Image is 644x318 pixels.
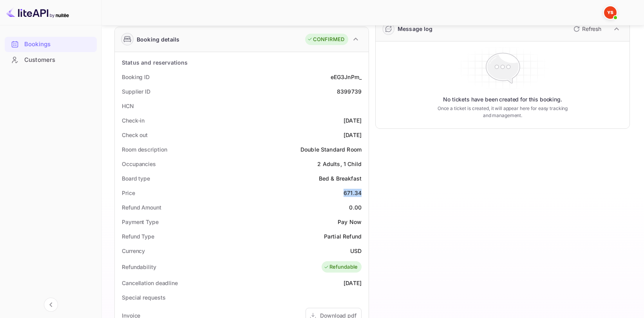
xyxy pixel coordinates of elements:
p: Once a ticket is created, it will appear here for easy tracking and management. [434,105,571,119]
div: Refund Type [122,232,154,240]
div: [DATE] [344,116,362,125]
div: Price [122,189,135,197]
img: Yandex Support [604,6,617,19]
div: CONFIRMED [307,36,344,43]
div: Refund Amount [122,203,161,211]
div: Board type [122,174,150,182]
div: Occupancies [122,160,156,168]
div: Status and reservations [122,58,188,67]
div: Currency [122,247,145,255]
div: Check out [122,131,148,139]
div: Room description [122,145,167,154]
img: LiteAPI logo [6,6,69,19]
div: Customers [24,56,93,65]
div: [DATE] [344,131,362,139]
div: Payment Type [122,218,159,226]
div: Customers [5,52,97,68]
a: Customers [5,52,97,67]
div: 671.34 [344,189,362,197]
div: [DATE] [344,279,362,287]
div: HCN [122,102,134,110]
div: eEG3JnPm_ [331,73,362,81]
div: Partial Refund [324,232,362,240]
div: Refundable [324,263,358,271]
p: Refresh [582,25,601,33]
div: Message log [398,25,433,33]
div: Double Standard Room [300,145,362,154]
div: Special requests [122,293,165,302]
div: Refundability [122,263,156,271]
div: Check-in [122,116,145,125]
div: Supplier ID [122,87,150,96]
div: 0.00 [349,203,362,211]
a: Bookings [5,37,97,51]
p: No tickets have been created for this booking. [443,96,562,103]
button: Collapse navigation [44,298,58,312]
div: Bookings [24,40,93,49]
div: Pay Now [338,218,362,226]
div: Bed & Breakfast [319,174,362,182]
div: 8399739 [337,87,362,96]
div: 2 Adults, 1 Child [317,160,362,168]
div: Cancellation deadline [122,279,178,287]
div: Booking ID [122,73,150,81]
div: USD [350,247,362,255]
div: Booking details [137,35,179,43]
button: Refresh [569,23,604,35]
